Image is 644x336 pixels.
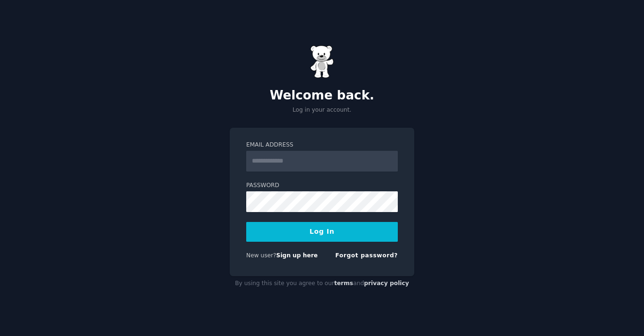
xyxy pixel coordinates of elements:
[230,88,414,103] h2: Welcome back.
[230,106,414,115] p: Log in your account.
[310,45,334,78] img: Gummy Bear
[246,222,398,242] button: Log In
[230,276,414,291] div: By using this site you agree to our and
[335,252,398,259] a: Forgot password?
[246,141,398,149] label: Email Address
[246,181,398,190] label: Password
[276,252,318,259] a: Sign up here
[246,252,276,259] span: New user?
[364,280,409,287] a: privacy policy
[334,280,353,287] a: terms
